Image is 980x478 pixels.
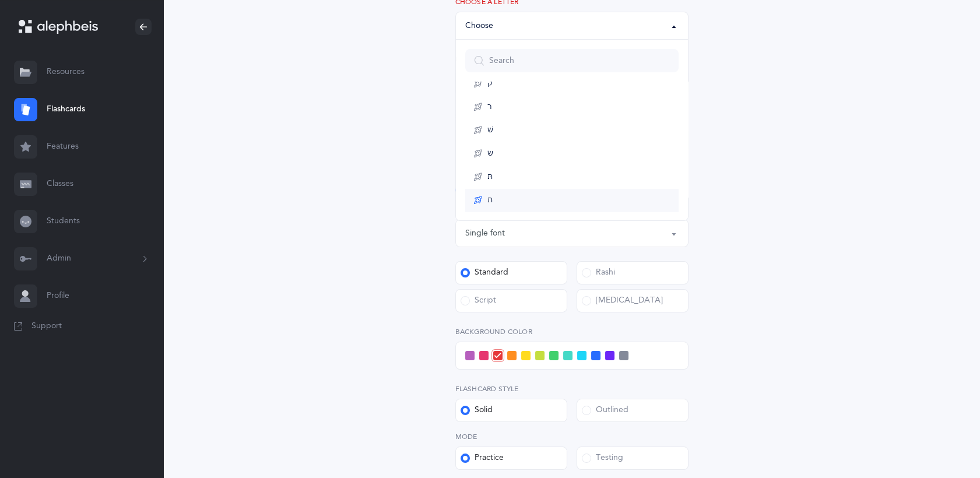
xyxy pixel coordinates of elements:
[465,20,493,32] div: Choose
[455,326,689,337] label: Background color
[487,149,493,159] span: שׂ
[455,431,689,442] label: Mode
[582,452,623,464] div: Testing
[461,267,508,279] div: Standard
[582,295,663,307] div: [MEDICAL_DATA]
[455,384,689,394] label: Flashcard Style
[487,172,493,182] span: תּ
[31,321,62,332] span: Support
[582,267,615,279] div: Rashi
[487,102,491,113] span: ר
[465,227,505,240] div: Single font
[582,405,628,416] div: Outlined
[465,49,679,72] input: Search
[487,125,493,136] span: שׁ
[461,295,496,307] div: Script
[487,195,493,206] span: ת
[461,452,504,464] div: Practice
[455,12,689,40] button: Choose
[455,219,689,247] button: Single font
[487,79,493,89] span: ק
[461,405,493,416] div: Solid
